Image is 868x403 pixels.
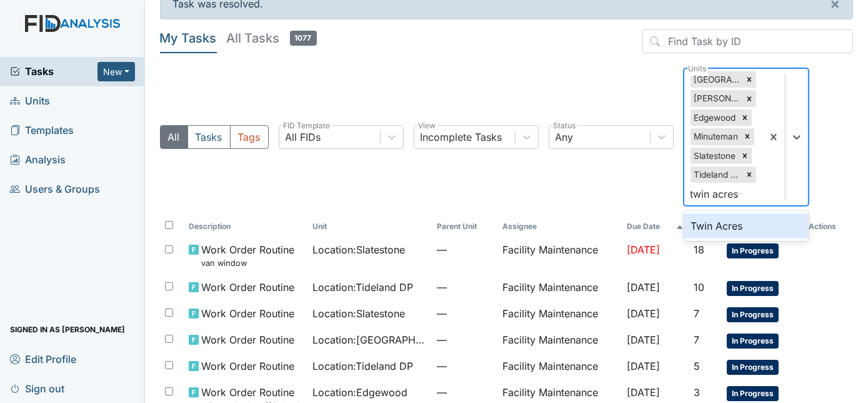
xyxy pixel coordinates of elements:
span: In Progress [727,386,779,401]
th: Assignee [497,216,621,237]
div: [PERSON_NAME]. [691,90,742,106]
span: — [437,332,493,347]
span: Units [10,91,50,111]
span: Location : Slatestone [312,242,405,257]
div: All FIDs [286,130,321,145]
span: — [437,385,493,400]
td: Facility Maintenance [497,327,621,354]
span: Sign out [10,379,64,398]
div: Edgewood [691,110,738,126]
span: 7 [694,307,699,320]
span: 10 [694,281,704,293]
span: Location : Tideland DP [312,359,413,374]
span: In Progress [727,243,779,258]
span: In Progress [727,334,779,349]
th: Toggle SortBy [622,216,689,237]
small: van window [201,257,294,269]
span: — [437,280,493,295]
span: 7 [694,334,699,346]
span: [DATE] [627,386,660,399]
span: — [437,359,493,374]
div: Any [556,130,574,145]
span: In Progress [727,307,779,322]
span: 3 [694,386,700,399]
button: New [97,62,135,81]
div: Minuteman [691,128,741,145]
span: Location : Edgewood [312,385,407,400]
span: Users & Groups [10,180,100,199]
div: Incomplete Tasks [421,130,502,145]
span: 18 [694,243,704,256]
div: [GEOGRAPHIC_DATA] [691,71,742,88]
span: [DATE] [627,360,660,372]
button: All [160,125,188,149]
span: Analysis [10,150,66,170]
span: Signed in as [PERSON_NAME] [10,320,125,339]
span: — [437,242,493,257]
span: In Progress [727,281,779,296]
span: [DATE] [627,281,660,293]
span: Work Order Routine [201,359,294,374]
th: Toggle SortBy [184,216,307,237]
td: Facility Maintenance [497,301,621,327]
span: Work Order Routine van window [201,242,294,269]
span: 5 [694,360,700,372]
span: [DATE] [627,307,660,320]
span: — [437,306,493,321]
span: Templates [10,121,74,140]
span: Location : [GEOGRAPHIC_DATA] [312,332,426,347]
button: Tasks [187,125,231,149]
div: Type filter [160,125,269,149]
span: In Progress [727,360,779,375]
span: [DATE] [627,243,660,256]
h5: All Tasks [227,29,317,47]
span: Work Order Routine [201,332,294,347]
th: Actions [804,216,853,237]
div: Twin Acres [684,213,809,238]
span: Work Order Routine [201,280,294,295]
span: Work Order Routine [201,306,294,321]
td: Facility Maintenance [497,354,621,380]
th: Toggle SortBy [307,216,431,237]
span: [DATE] [627,334,660,346]
h5: My Tasks [160,29,217,47]
div: Tideland DP [691,166,742,183]
div: Slatestone [691,148,738,164]
span: Edit Profile [10,349,76,369]
td: Facility Maintenance [497,275,621,301]
span: Location : Tideland DP [312,280,413,295]
span: Location : Slatestone [312,306,405,321]
a: Tasks [10,64,97,79]
input: Toggle All Rows Selected [165,221,173,229]
td: Facility Maintenance [497,237,621,274]
span: 1077 [290,31,317,46]
input: Find Task by ID [642,29,853,53]
th: Toggle SortBy [432,216,498,237]
button: Tags [230,125,269,149]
